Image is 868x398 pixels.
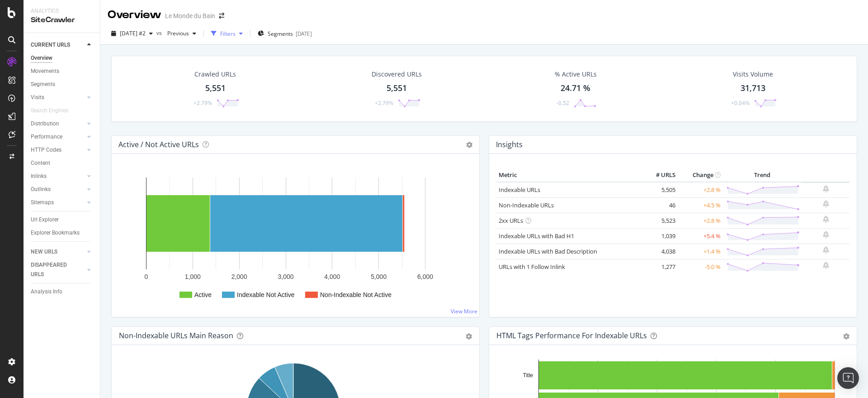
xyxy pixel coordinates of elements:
a: Non-Indexable URLs [499,201,554,209]
text: 5,000 [371,273,387,280]
div: Url Explorer [31,215,59,225]
i: Options [466,142,472,148]
a: DISAPPEARED URLS [31,260,85,279]
h4: Active / Not Active URLs [118,139,199,151]
div: Visits Volume [733,70,773,79]
div: bell-plus [823,246,829,254]
a: Indexable URLs [499,186,540,194]
div: Le Monde du Bain [165,11,215,20]
a: View More [451,307,477,315]
a: Overview [31,53,94,63]
div: Open Intercom Messenger [837,367,859,389]
td: +2.8 % [678,182,723,198]
a: Visits [31,93,85,102]
div: A chart. [119,168,468,310]
div: % Active URLs [555,70,597,79]
a: Inlinks [31,172,85,181]
th: Change [678,168,723,182]
div: HTML Tags Performance for Indexable URLs [496,331,647,340]
div: Inlinks [31,172,47,181]
div: [DATE] [296,30,312,38]
div: gear [466,333,472,340]
a: Indexable URLs with Bad Description [499,247,597,255]
th: Trend [723,168,802,182]
div: bell-plus [823,262,829,269]
td: +1.4 % [678,244,723,259]
div: 5,551 [205,82,226,94]
a: HTTP Codes [31,145,85,155]
button: [DATE] #2 [108,26,156,41]
td: 1,039 [642,228,678,244]
text: Active [194,291,212,298]
text: 0 [145,273,148,280]
div: bell-plus [823,216,829,223]
text: Non-Indexable Not Active [320,291,392,298]
a: Url Explorer [31,215,94,225]
div: Analytics [31,7,93,15]
button: Filters [208,26,246,41]
th: # URLS [642,168,678,182]
span: Segments [268,30,293,38]
span: Previous [164,29,189,37]
div: Outlinks [31,185,51,194]
a: URLs with 1 Follow Inlink [499,263,565,271]
div: +2.79% [193,99,212,107]
div: arrow-right-arrow-left [219,13,224,19]
a: Indexable URLs with Bad H1 [499,232,574,240]
div: CURRENT URLS [31,40,70,50]
div: Non-Indexable URLs Main Reason [119,331,233,340]
div: Content [31,158,50,168]
div: Performance [31,132,62,142]
text: 1,000 [185,273,201,280]
span: 2025 Sep. 30th #2 [120,29,146,37]
div: -0.52 [557,99,569,107]
div: NEW URLS [31,247,57,257]
div: Search Engines [31,106,68,115]
div: Visits [31,93,44,102]
text: Indexable Not Active [237,291,295,298]
div: Distribution [31,119,59,129]
td: 5,505 [642,182,678,198]
text: 2,000 [231,273,247,280]
text: Title [523,372,533,379]
div: Sitemaps [31,198,54,207]
div: Movements [31,67,59,76]
button: Segments[DATE] [254,26,316,41]
text: 6,000 [417,273,433,280]
a: CURRENT URLS [31,40,85,50]
div: DISAPPEARED URLS [31,260,76,279]
div: Crawled URLs [194,70,236,79]
a: Movements [31,67,94,76]
a: Sitemaps [31,198,85,207]
a: Performance [31,132,85,142]
a: Content [31,158,94,168]
div: 24.71 % [561,82,590,94]
div: bell-plus [823,185,829,192]
td: +5.4 % [678,228,723,244]
div: +2.79% [375,99,393,107]
div: bell-plus [823,200,829,207]
a: Distribution [31,119,85,129]
div: SiteCrawler [31,15,93,25]
div: gear [843,333,849,340]
a: Analysis Info [31,287,94,297]
div: HTTP Codes [31,145,61,155]
a: Explorer Bookmarks [31,228,94,238]
h4: Insights [496,139,523,151]
td: 1,277 [642,259,678,274]
td: -5.0 % [678,259,723,274]
button: Previous [164,26,200,41]
a: NEW URLS [31,247,85,257]
th: Metric [496,168,642,182]
div: Discovered URLs [372,70,422,79]
td: +2.8 % [678,213,723,228]
span: vs [156,29,164,37]
td: +4.5 % [678,197,723,213]
div: Filters [220,30,236,38]
div: Overview [31,53,52,63]
a: 2xx URLs [499,216,523,225]
a: Segments [31,80,94,89]
div: bell-plus [823,231,829,238]
div: +0.04% [731,99,750,107]
div: Analysis Info [31,287,62,297]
